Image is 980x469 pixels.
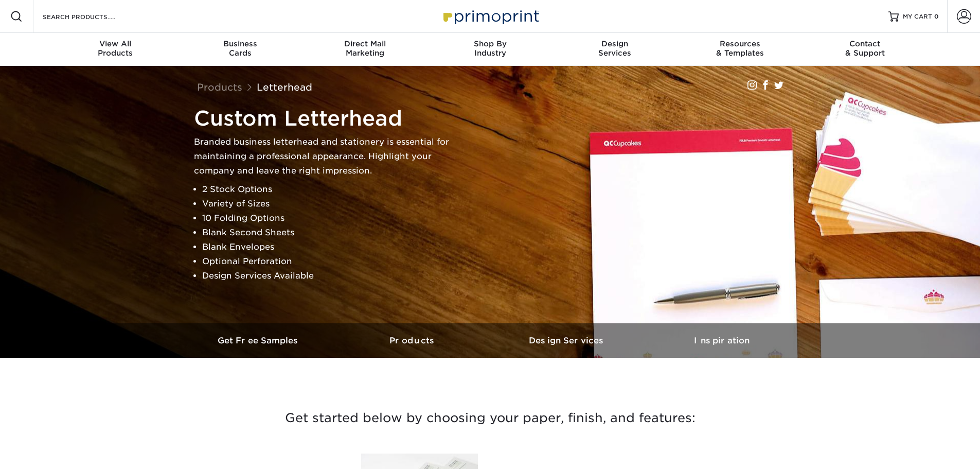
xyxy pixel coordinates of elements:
[803,39,928,58] div: & Support
[803,33,928,66] a: Contact& Support
[803,39,928,48] span: Contact
[194,135,451,178] p: Branded business letterhead and stationery is essential for maintaining a professional appearance...
[490,336,645,345] h3: Design Services
[53,33,178,66] a: View AllProducts
[645,323,799,358] a: Inspiration
[678,39,803,58] div: & Templates
[678,33,803,66] a: Resources& Templates
[553,39,678,48] span: Design
[427,33,553,66] a: Shop ByIndustry
[202,211,451,225] li: 10 Folding Options
[202,269,451,283] li: Design Services Available
[302,33,427,66] a: Direct MailMarketing
[257,81,312,93] a: Letterhead
[197,81,242,93] a: Products
[336,323,490,358] a: Products
[934,13,939,20] span: 0
[553,33,678,66] a: DesignServices
[645,336,799,345] h3: Inspiration
[182,336,336,345] h3: Get Free Samples
[553,39,678,58] div: Services
[903,12,932,21] span: MY CART
[202,225,451,240] li: Blank Second Sheets
[194,106,451,131] h1: Custom Letterhead
[202,182,451,197] li: 2 Stock Options
[202,240,451,254] li: Blank Envelopes
[189,395,791,441] h3: Get started below by choosing your paper, finish, and features:
[439,5,542,27] img: Primoprint
[302,39,427,48] span: Direct Mail
[678,39,803,48] span: Resources
[336,336,490,345] h3: Products
[53,39,178,58] div: Products
[53,39,178,48] span: View All
[177,39,302,58] div: Cards
[302,39,427,58] div: Marketing
[177,33,302,66] a: BusinessCards
[182,323,336,358] a: Get Free Samples
[42,10,142,23] input: SEARCH PRODUCTS.....
[490,323,645,358] a: Design Services
[427,39,553,48] span: Shop By
[177,39,302,48] span: Business
[202,197,451,211] li: Variety of Sizes
[427,39,553,58] div: Industry
[202,254,451,269] li: Optional Perforation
